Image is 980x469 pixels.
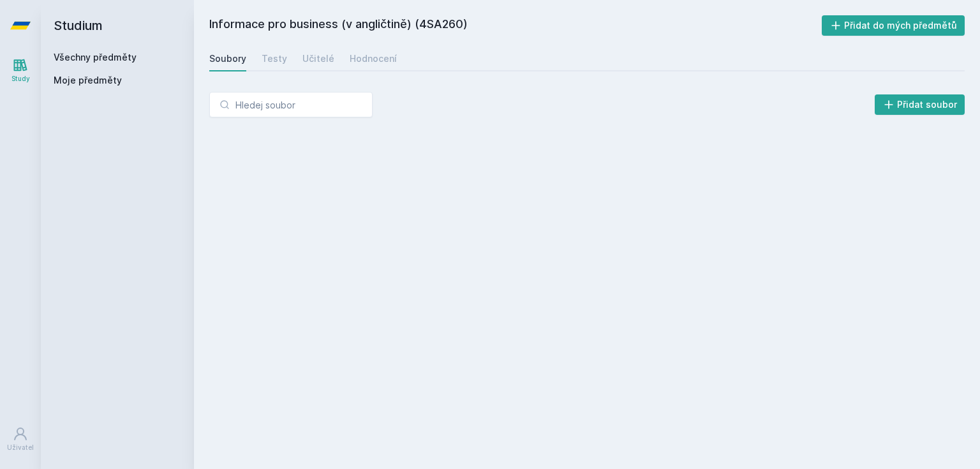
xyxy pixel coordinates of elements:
div: Uživatel [7,443,34,452]
a: Učitelé [302,46,334,71]
div: Soubory [209,52,246,65]
div: Study [11,74,30,84]
a: Uživatel [3,420,38,459]
input: Hledej soubor [209,92,373,117]
a: Hodnocení [350,46,397,71]
div: Hodnocení [350,52,397,65]
a: Study [3,51,38,90]
button: Přidat do mých předmětů [822,15,965,36]
div: Učitelé [302,52,334,65]
a: Testy [262,46,287,71]
span: Moje předměty [54,74,122,87]
a: Všechny předměty [54,52,137,63]
div: Testy [262,52,287,65]
h2: Informace pro business (v angličtině) (4SA260) [209,15,822,36]
a: Soubory [209,46,246,71]
button: Přidat soubor [875,94,965,115]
